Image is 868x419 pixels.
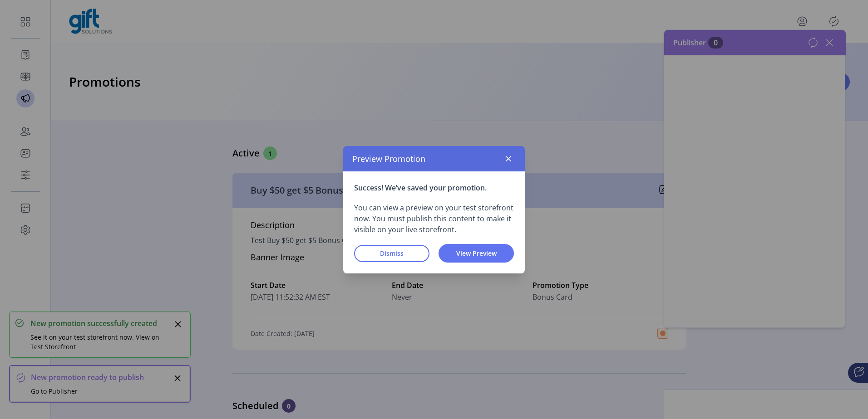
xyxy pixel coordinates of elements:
span: Dismiss [366,248,418,258]
button: View Preview [439,244,514,263]
button: Dismiss [354,244,429,262]
p: Success! We’ve saved your promotion. [354,182,514,193]
p: You can view a preview on your test storefront now. You must publish this content to make it visi... [354,202,514,235]
span: View Preview [450,248,502,258]
span: Preview Promotion [352,152,425,165]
